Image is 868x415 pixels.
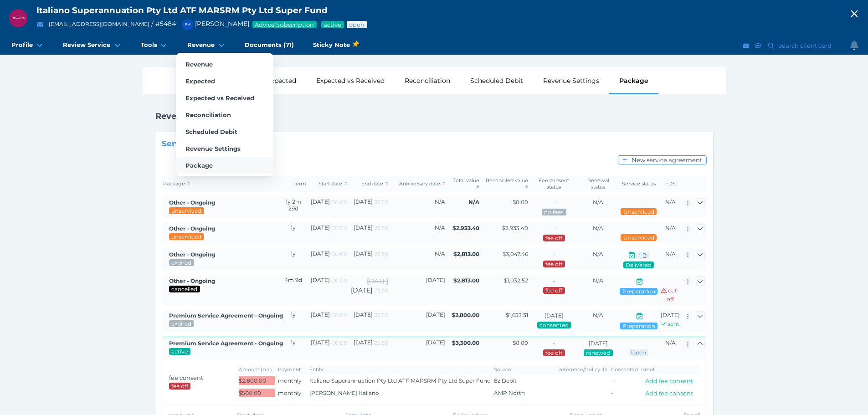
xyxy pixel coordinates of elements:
[661,312,680,318] span: [DATE]
[12,17,25,20] span: ISPLAMPLSF
[279,248,308,270] td: 1y
[374,312,388,318] span: 23:59
[545,235,563,241] span: Consent status: Fee was not consented within 150 day
[277,365,308,374] th: Payment
[169,225,215,232] span: Created by: Mia Wareing
[245,41,294,49] span: Documents (71)
[279,310,308,332] td: 1y
[374,339,388,346] span: 23:59
[308,248,349,270] td: [DATE]
[665,339,676,346] span: N/A
[169,340,283,347] span: Premium Service Agreement - Ongoing
[53,36,131,55] a: Review Service
[185,162,213,169] span: Package
[662,320,680,327] a: sent
[63,41,110,49] span: Review Service
[11,41,33,49] span: Profile
[578,176,618,192] th: Renewal status
[176,72,273,89] a: Expected
[162,139,244,149] span: Service Agreements
[176,140,273,157] a: Revenue Settings
[308,336,349,359] td: [DATE]
[151,20,176,28] span: / # 5484
[331,225,347,231] span: 00:00
[309,377,491,384] span: Italiano Superannuation Pty Ltd ATF MARSRM Pty Ltd Super Fund
[308,176,349,192] th: Start date
[331,199,347,205] span: 00:00
[586,349,611,356] span: Renewal status: Renewed
[390,275,447,305] td: [DATE]
[176,56,273,72] a: Revenue
[609,365,639,374] th: Consented
[374,251,388,257] span: 23:59
[239,389,261,396] span: $500.00
[621,288,655,295] span: Advice status: Review meeting conducted
[278,389,302,396] span: monthly
[374,287,388,294] span: 23:59
[395,67,460,94] div: Reconciliation
[539,322,569,328] span: Consent status: Fee has been consented
[494,389,525,396] span: AMP North
[506,312,528,318] span: $1,633.31
[374,199,388,205] span: 23:59
[171,383,189,389] span: Consent status: Fee was not consented within 150 day
[331,312,347,318] span: 00:00
[390,196,447,218] td: N/A
[187,41,215,49] span: Revenue
[593,199,603,205] span: N/A
[513,339,528,346] span: $0.00
[308,365,492,374] th: Entity
[349,196,390,218] td: [DATE]
[367,277,388,285] strike: [DATE]
[308,310,349,332] td: [DATE]
[530,176,578,192] th: Fee consent status
[257,67,306,94] div: Expected
[503,251,528,257] span: $3,047.46
[176,123,273,140] a: Scheduled Debit
[452,339,479,346] span: $3,300.00
[481,176,530,192] th: Reconciled value
[641,389,698,398] button: Add fee consent
[349,176,390,192] th: End date
[544,209,564,215] span: Consent status:
[631,349,647,356] span: Advice status: Review not yet booked in
[776,42,836,49] span: Search client card
[754,40,763,51] button: SMS
[453,251,479,257] span: $2,813.00
[390,222,447,244] td: N/A
[593,225,603,231] span: N/A
[593,251,603,257] span: N/A
[349,336,390,359] td: [DATE]
[331,251,347,257] span: 00:00
[185,94,254,102] span: Expected vs Received
[169,312,283,319] span: Created by: Rhiannon McCollough
[235,36,303,55] a: Documents (71)
[155,111,230,121] h1: Revenue Settings
[661,287,679,302] span: CUT-OFF
[621,323,655,329] span: Advice status: Review meeting conducted
[374,225,388,231] span: 23:59
[254,21,315,28] span: Advice Subscription
[544,312,564,319] span: [DATE]
[764,40,836,51] button: Search client card
[178,36,235,55] a: Revenue
[639,365,699,374] th: Proof
[642,389,697,397] span: Add fee consent
[169,277,215,284] span: Other - Ongoing
[618,176,659,192] th: Service status
[176,106,273,123] a: Reconciliation
[492,365,556,374] th: Source
[176,89,273,106] a: Expected vs Received
[545,287,563,294] span: Consent status: Fee was not consented within 150 day
[182,19,193,30] div: Peter McDonald
[239,377,266,384] span: $2,800.00
[279,275,308,305] td: 4m 9d
[349,222,390,244] td: [DATE]
[553,277,555,284] span: -
[533,67,609,94] div: Revenue Settings
[162,359,230,405] th: fee consent:
[545,261,563,267] span: Consent status: Fee was not consented within 150 day
[460,67,533,94] div: Scheduled Debit
[36,5,328,15] span: Italiano Superannuation Pty Ltd ATF MARSRM Pty Ltd Super Fund
[279,336,308,359] td: 1y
